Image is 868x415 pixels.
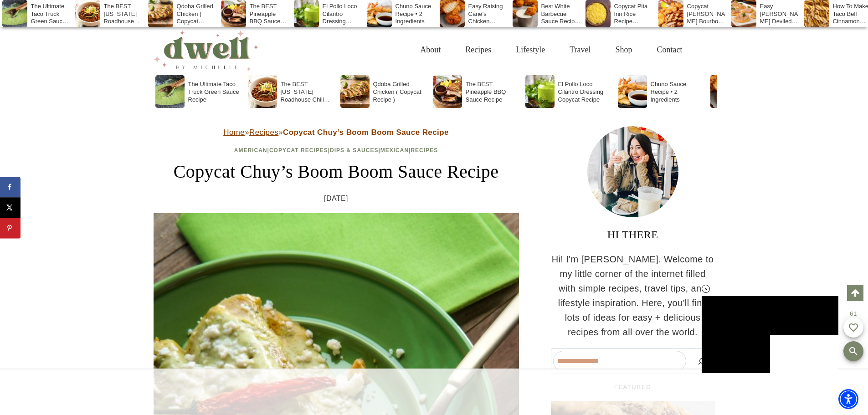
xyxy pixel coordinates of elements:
[557,35,603,65] a: Travel
[361,369,507,415] iframe: Advertisement
[234,147,267,154] a: American
[551,226,715,243] h3: HI THERE
[408,35,453,65] a: About
[154,158,519,185] h1: Copycat Chuy’s Boom Boom Sauce Recipe
[411,147,438,154] a: Recipes
[223,128,245,137] a: Home
[503,35,557,65] a: Lifestyle
[269,147,328,154] a: Copycat Recipes
[847,285,863,301] a: Scroll to top
[603,35,644,65] a: Shop
[324,193,348,205] time: [DATE]
[249,128,278,137] a: Recipes
[330,147,378,154] a: Dips & Sauces
[551,252,715,339] p: Hi! I'm [PERSON_NAME]. Welcome to my little corner of the internet filled with simple recipes, tr...
[838,389,858,409] div: Accessibility Menu
[154,29,258,71] img: DWELL by michelle
[408,35,694,65] nav: Primary Navigation
[380,147,409,154] a: Mexican
[283,128,449,137] strong: Copycat Chuy’s Boom Boom Sauce Recipe
[645,35,695,65] a: Contact
[223,128,449,137] span: » »
[234,147,438,154] span: | | | |
[453,35,503,65] a: Recipes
